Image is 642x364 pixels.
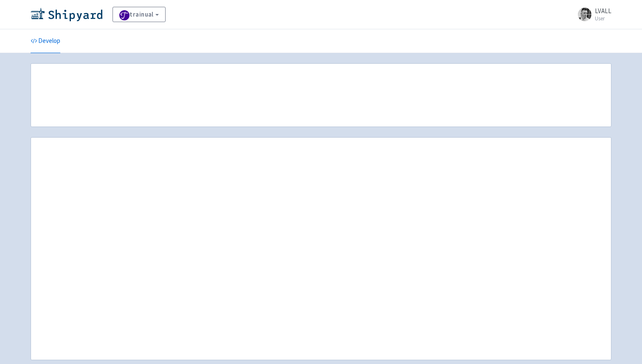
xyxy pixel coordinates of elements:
[113,7,166,22] a: trainual
[31,29,60,53] a: Develop
[595,7,611,15] span: LVALL
[573,8,611,21] a: LVALL User
[595,16,611,21] small: User
[31,8,102,21] img: Shipyard logo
